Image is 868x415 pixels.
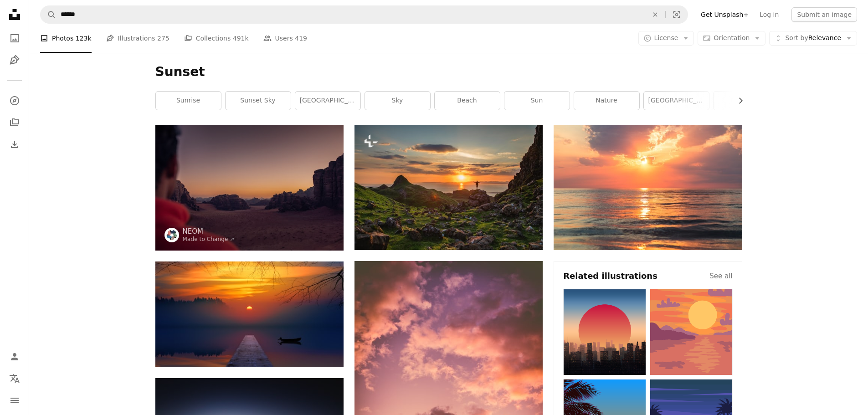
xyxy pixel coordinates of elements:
span: Orientation [714,34,750,41]
button: Menu [5,391,24,410]
button: Sort byRelevance [769,31,857,46]
button: License [638,31,694,46]
span: 491k [233,33,249,43]
a: Get Unsplash+ [695,7,754,22]
img: sea under white clouds at golden hour [554,125,742,250]
a: nature [574,92,639,110]
a: See all [709,271,732,282]
a: Download History [5,135,24,154]
a: a man standing on top of a lush green hillside [354,183,543,191]
a: Made to Change ↗ [183,236,235,242]
button: Orientation [698,31,765,46]
img: premium_vector-1711987817831-55bfbf7200a6 [563,289,646,375]
img: a man standing on top of a lush green hillside [354,125,543,250]
h1: Sunset [155,64,742,80]
a: brown boat near dock [155,310,344,318]
h4: Related illustrations [563,271,657,282]
button: Submit an image [791,7,857,22]
a: sun [504,92,570,110]
a: Illustrations [5,51,24,69]
a: [GEOGRAPHIC_DATA] [644,92,709,110]
img: Go to NEOM's profile [164,228,179,242]
a: Collections 491k [184,24,249,53]
a: Log in / Sign up [5,348,24,366]
img: brown boat near dock [155,261,344,367]
a: a man in a red shirt is looking at the desert [155,184,344,192]
img: premium_vector-1714253748947-4c681aa88bb7 [650,289,733,375]
span: Relevance [785,34,841,43]
button: Clear [645,6,665,23]
a: Log in [754,7,784,22]
span: License [654,34,678,41]
a: photo of cumulus clouds during golden hour [354,398,543,406]
button: scroll list to the right [732,92,742,110]
a: Users 419 [263,24,307,53]
button: Search Unsplash [41,6,56,23]
a: NEOM [183,227,235,236]
a: sea under white clouds at golden hour [554,183,742,191]
a: mountain [714,92,779,110]
a: Explore [5,92,24,110]
a: [GEOGRAPHIC_DATA] [295,92,360,110]
span: Sort by [785,34,808,41]
button: Language [5,369,24,388]
img: a man in a red shirt is looking at the desert [155,125,344,251]
span: 419 [295,33,307,43]
a: sky [365,92,430,110]
a: Photos [5,29,24,47]
a: Illustrations 275 [106,24,169,53]
a: Collections [5,113,24,132]
a: sunset sky [226,92,291,110]
button: Visual search [666,6,688,23]
form: Find visuals sitewide [40,5,688,24]
a: beach [435,92,500,110]
a: sunrise [156,92,221,110]
span: 275 [157,33,169,43]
